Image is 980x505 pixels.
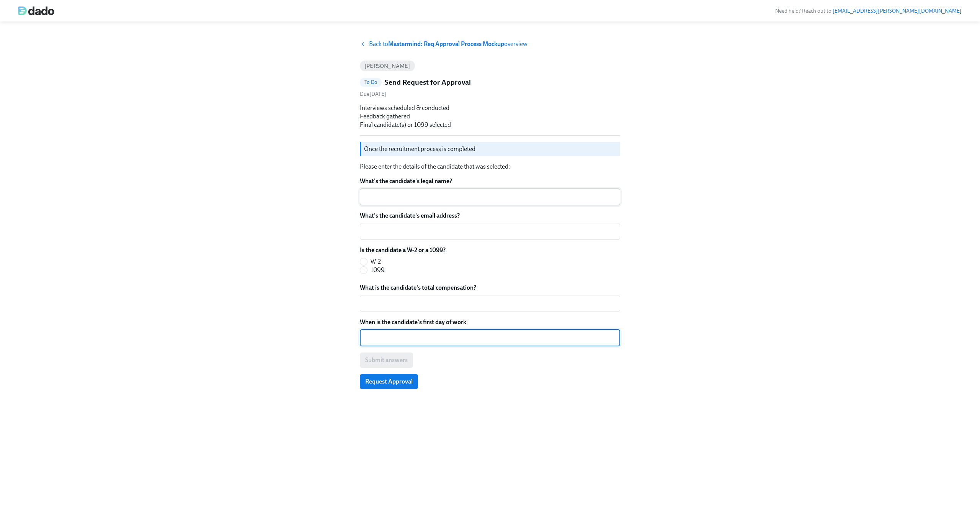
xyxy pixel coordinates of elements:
[364,145,617,153] p: Once the recruitment process is completed
[360,104,620,129] p: Interviews scheduled & conducted Feedback gathered Final candidate(s) or 1099 selected
[18,6,54,15] img: dado
[360,162,620,171] p: Please enter the details of the candidate that was selected:
[388,40,504,48] strong: Mastermind: Req Approval Process Mockup
[360,318,620,326] label: When is the candidate's first day of work
[371,266,385,274] span: 1099
[833,8,962,14] a: [EMAIL_ADDRESS][PERSON_NAME][DOMAIN_NAME]
[360,40,620,48] a: Back toMastermind: Req Approval Process Mockupoverview
[385,77,471,87] h5: Send Request for Approval
[360,212,620,220] label: What's the candidate's email address?
[371,257,381,266] span: W-2
[360,246,446,254] label: Is the candidate a W-2 or a 1099?
[360,79,382,85] span: To Do
[360,91,386,97] span: Sunday, September 14th 2025, 11:54 pm
[369,40,528,48] span: Back to overview
[365,378,413,385] span: Request Approval
[360,284,620,292] label: What is the candidate's total compensation?
[360,374,418,389] button: Request Approval
[775,8,962,14] span: Need help? Reach out to
[360,177,620,185] label: What's the candidate's legal name?
[360,63,415,69] span: [PERSON_NAME]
